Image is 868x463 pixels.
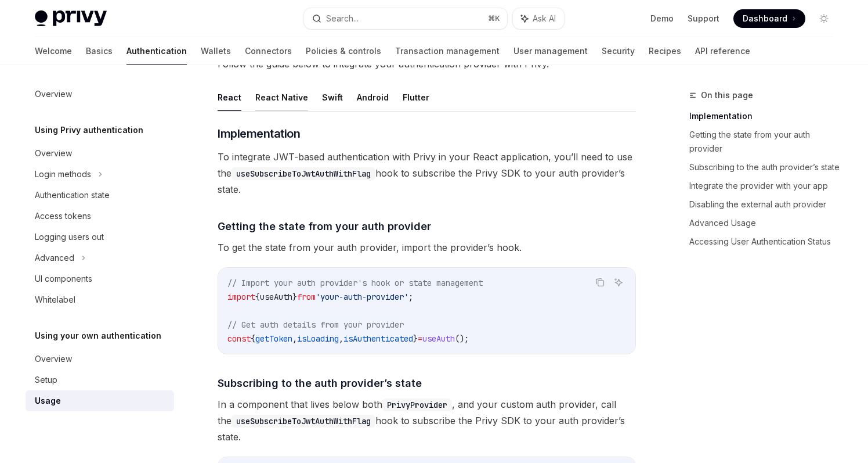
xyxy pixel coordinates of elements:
[227,292,255,302] span: import
[408,292,413,302] span: ;
[218,239,636,256] span: To get the state from your auth provider, import the provider’s hook.
[232,415,375,428] code: useSubscribeToJwtAuthWithFlag
[26,185,174,206] a: Authentication state
[422,333,455,344] span: useAuth
[316,292,408,302] span: 'your-auth-provider'
[403,84,429,111] button: Flutter
[35,188,110,202] div: Authentication state
[26,227,174,247] a: Logging users out
[218,84,241,111] button: React
[232,167,375,180] code: useSubscribeToJwtAuthWithFlag
[689,107,842,125] a: Implementation
[306,37,381,65] a: Policies & controls
[35,37,72,65] a: Welcome
[35,10,107,27] img: light logo
[35,87,72,101] div: Overview
[255,333,292,344] span: getToken
[35,146,72,160] div: Overview
[201,37,231,65] a: Wallets
[251,333,255,344] span: {
[26,84,174,105] a: Overview
[339,333,343,344] span: ,
[26,349,174,369] a: Overview
[26,390,174,411] a: Usage
[815,9,833,28] button: Toggle dark mode
[292,292,297,302] span: }
[743,13,787,24] span: Dashboard
[689,125,842,158] a: Getting the state from your auth provider
[35,251,74,265] div: Advanced
[488,14,500,23] span: ⌘ K
[35,329,161,343] h5: Using your own authentication
[733,9,805,28] a: Dashboard
[611,275,626,290] button: Ask AI
[227,320,404,330] span: // Get auth details from your provider
[297,333,339,344] span: isLoading
[689,214,842,232] a: Advanced Usage
[35,230,104,244] div: Logging users out
[218,375,422,391] span: Subscribing to the auth provider’s state
[689,232,842,251] a: Accessing User Authentication Status
[533,13,556,24] span: Ask AI
[382,399,452,411] code: PrivyProvider
[513,8,564,29] button: Ask AI
[260,292,292,302] span: useAuth
[227,278,483,288] span: // Import your auth provider's hook or state management
[689,195,842,214] a: Disabling the external auth provider
[245,37,292,65] a: Connectors
[26,289,174,310] a: Whitelabel
[35,272,92,286] div: UI components
[304,8,507,29] button: Search...⌘K
[650,13,674,24] a: Demo
[357,84,389,111] button: Android
[35,352,72,366] div: Overview
[35,209,91,223] div: Access tokens
[255,84,308,111] button: React Native
[35,293,75,307] div: Whitelabel
[35,394,61,408] div: Usage
[218,125,300,142] span: Implementation
[218,396,636,445] span: In a component that lives below both , and your custom auth provider, call the hook to subscribe ...
[26,206,174,227] a: Access tokens
[35,123,143,137] h5: Using Privy authentication
[455,333,469,344] span: ();
[35,373,57,387] div: Setup
[322,84,343,111] button: Swift
[649,37,681,65] a: Recipes
[395,37,500,65] a: Transaction management
[695,37,750,65] a: API reference
[26,268,174,289] a: UI components
[418,333,422,344] span: =
[343,333,413,344] span: isAuthenticated
[86,37,113,65] a: Basics
[26,369,174,390] a: Setup
[297,292,316,302] span: from
[513,37,588,65] a: User management
[688,13,719,24] a: Support
[292,333,297,344] span: ,
[35,167,91,181] div: Login methods
[227,333,251,344] span: const
[218,218,431,234] span: Getting the state from your auth provider
[689,177,842,195] a: Integrate the provider with your app
[689,158,842,177] a: Subscribing to the auth provider’s state
[126,37,187,65] a: Authentication
[218,149,636,198] span: To integrate JWT-based authentication with Privy in your React application, you’ll need to use th...
[701,88,753,102] span: On this page
[592,275,607,290] button: Copy the contents from the code block
[413,333,418,344] span: }
[326,12,359,26] div: Search...
[255,292,260,302] span: {
[602,37,635,65] a: Security
[26,143,174,164] a: Overview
